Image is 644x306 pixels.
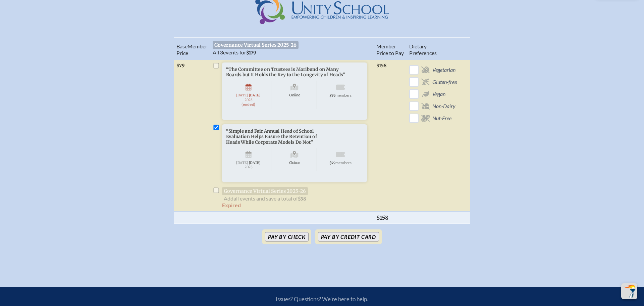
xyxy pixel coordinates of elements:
[265,232,309,242] button: Pay by Check
[241,102,255,106] span: (ended)
[176,50,188,56] span: Price
[176,63,184,69] span: $79
[623,285,636,298] img: To the top
[230,165,267,169] span: 2025
[329,161,335,165] span: $79
[213,41,299,49] span: Governance Virtual Series 2025-26
[203,43,207,49] span: er
[213,49,256,55] span: events for
[230,98,267,102] span: 2025
[409,43,437,56] span: ary Preferences
[226,128,317,145] span: “Simple and Fair Annual Head of School Evaluation Helps Ensure the Retention of Heads While Corpo...
[204,296,440,303] p: Issues? Questions? We’re here to help.
[329,93,335,98] span: $79
[621,283,637,299] button: Scroll Top
[176,43,187,49] span: Base
[432,91,445,97] span: Vegan
[249,93,261,98] span: [DATE]
[432,79,457,85] span: Gluten-free
[226,67,345,78] span: “The Committee on Trustees is Moribund on Many Boards but It Holds the Key to the Longevity of He...
[432,67,455,73] span: Vegetarian
[318,232,379,242] button: Pay by Credit Card
[272,148,317,171] span: Online
[374,212,407,224] th: $158
[213,49,223,55] span: All 3
[374,38,407,59] th: Member Price to Pay
[272,81,317,109] span: Online
[174,38,210,59] th: Memb
[335,160,352,165] span: members
[376,63,386,69] span: $158
[432,115,451,122] span: Nut-Free
[246,50,256,56] span: $179
[335,93,352,97] span: members
[236,93,248,98] span: [DATE]
[236,161,248,165] span: [DATE]
[249,161,261,165] span: [DATE]
[407,38,460,59] th: Diet
[432,103,455,110] span: Non-Dairy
